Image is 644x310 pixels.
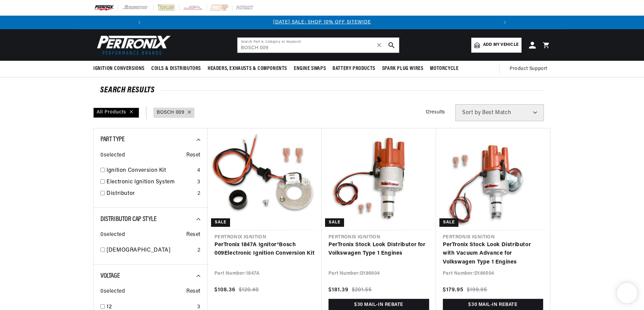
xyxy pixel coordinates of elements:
[133,16,146,29] button: Translation missing: en.sections.announcements.previous_announcement
[510,61,551,77] summary: Product Support
[382,65,423,72] span: Spark Plug Wires
[498,16,512,29] button: Translation missing: en.sections.announcements.next_announcement
[425,110,445,115] span: 12 results
[148,61,204,77] summary: Coils & Distributors
[430,65,458,72] span: Motorcycle
[100,151,125,160] span: 0 selected
[93,61,148,77] summary: Ignition Conversions
[100,136,125,143] span: Part Type
[197,166,201,175] div: 4
[186,231,201,239] span: Reset
[186,151,201,160] span: Reset
[100,273,120,279] span: Voltage
[197,189,201,198] div: 2
[146,19,498,26] div: 1 of 3
[333,65,375,72] span: Battery Products
[146,19,498,26] div: Announcement
[197,178,201,187] div: 3
[100,87,544,94] div: SEARCH RESULTS
[186,287,201,296] span: Reset
[204,61,290,77] summary: Headers, Exhausts & Components
[510,65,547,73] span: Product Support
[100,216,157,223] span: Distributor Cap Style
[107,189,195,198] a: Distributor
[379,61,427,77] summary: Spark Plug Wires
[100,231,125,239] span: 0 selected
[384,38,399,53] button: search button
[100,287,125,296] span: 0 selected
[151,65,201,72] span: Coils & Distributors
[107,166,194,175] a: Ignition Conversion Kit
[483,42,518,48] span: Add my vehicle
[76,16,568,29] slideshow-component: Translation missing: en.sections.announcements.announcement_bar
[93,65,145,72] span: Ignition Conversions
[93,33,171,57] img: Pertronix
[107,246,195,255] a: [DEMOGRAPHIC_DATA]
[471,38,522,53] a: Add my vehicle
[427,61,462,77] summary: Motorcycle
[329,61,379,77] summary: Battery Products
[157,109,184,116] a: BOSCH 009
[462,110,481,115] span: Sort by
[107,178,194,187] a: Electronic Ignition System
[197,246,201,255] div: 2
[273,20,371,25] a: [DATE] SALE: SHOP 10% OFF SITEWIDE
[328,241,429,258] a: PerTronix Stock Look Distributor for Volkswagen Type 1 Engines
[238,38,399,53] input: Search Part #, Category or Keyword
[208,65,287,72] span: Headers, Exhausts & Components
[443,241,543,267] a: PerTronix Stock Look Distributor with Vacuum Advance for Volkswagen Type 1 Engines
[214,241,315,258] a: PerTronix 1847A Ignitor®Bosch 009Electronic Ignition Conversion Kit
[93,108,139,118] div: All Products
[455,104,544,121] select: Sort by
[294,65,326,72] span: Engine Swaps
[290,61,329,77] summary: Engine Swaps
